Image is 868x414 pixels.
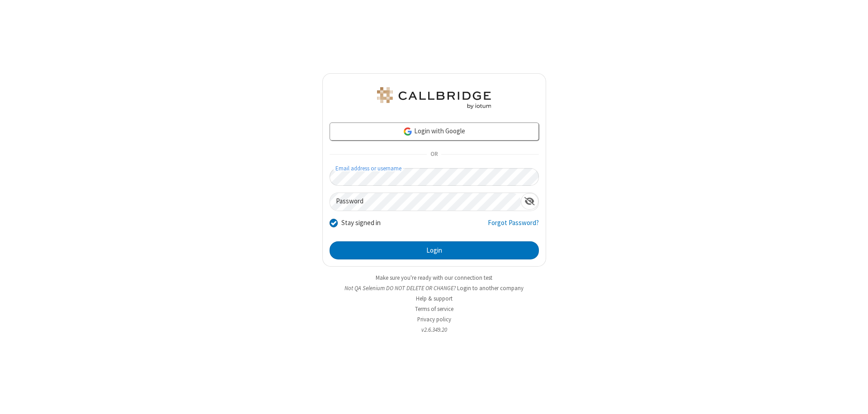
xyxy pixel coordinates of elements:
a: Login with Google [330,122,539,141]
div: Show password [521,193,538,210]
label: Stay signed in [341,218,381,228]
button: Login to another company [457,284,524,292]
input: Password [330,193,521,211]
img: QA Selenium DO NOT DELETE OR CHANGE [375,87,493,109]
a: Help & support [416,295,453,302]
a: Make sure you're ready with our connection test [376,274,492,282]
span: OR [427,148,441,161]
img: google-icon.png [403,127,413,136]
li: v2.6.349.20 [322,325,546,334]
a: Privacy policy [417,315,451,323]
a: Terms of service [415,305,453,313]
li: Not QA Selenium DO NOT DELETE OR CHANGE? [322,284,546,292]
button: Login [330,241,539,259]
a: Forgot Password? [488,218,539,235]
input: Email address or username [330,168,539,186]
